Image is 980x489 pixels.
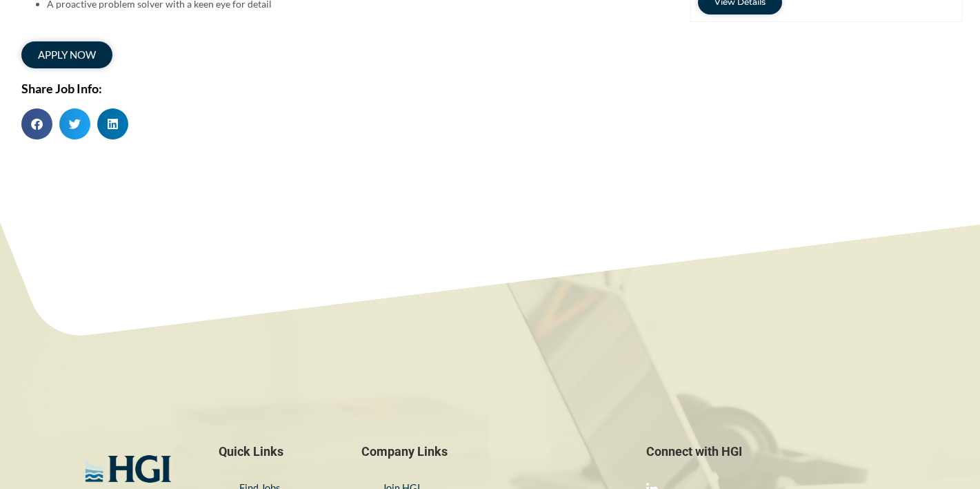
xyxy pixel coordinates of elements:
h2: Share Job Info: [21,82,649,95]
div: Share on linkedin [97,108,128,140]
a: apply now [21,41,112,68]
span: Company Links [361,443,619,459]
div: Share on facebook [21,108,52,140]
span: Quick Links [219,443,334,459]
span: Connect with HGI [646,443,903,459]
div: Share on twitter [59,108,90,140]
span: apply now [38,50,96,60]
